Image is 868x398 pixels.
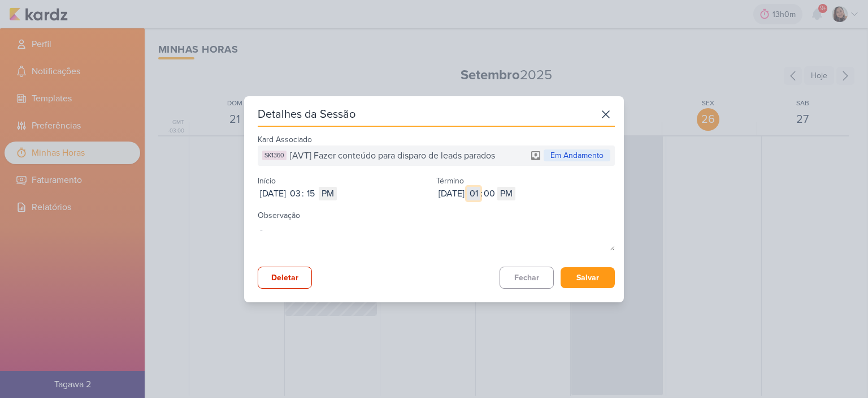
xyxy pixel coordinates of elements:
[258,211,300,220] label: Observação
[480,187,483,200] div: :
[258,135,312,144] label: Kard Associado
[258,106,355,122] div: Detalhes da Sessão
[561,267,615,288] button: Salvar
[258,176,276,186] label: Início
[258,267,312,289] button: Deletar
[262,151,287,160] div: SK1360
[290,149,495,162] span: [AVT] Fazer conteúdo para disparo de leads parados
[436,176,464,186] label: Término
[544,149,610,161] div: Em Andamento
[500,267,554,289] button: Fechar
[302,187,304,200] div: :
